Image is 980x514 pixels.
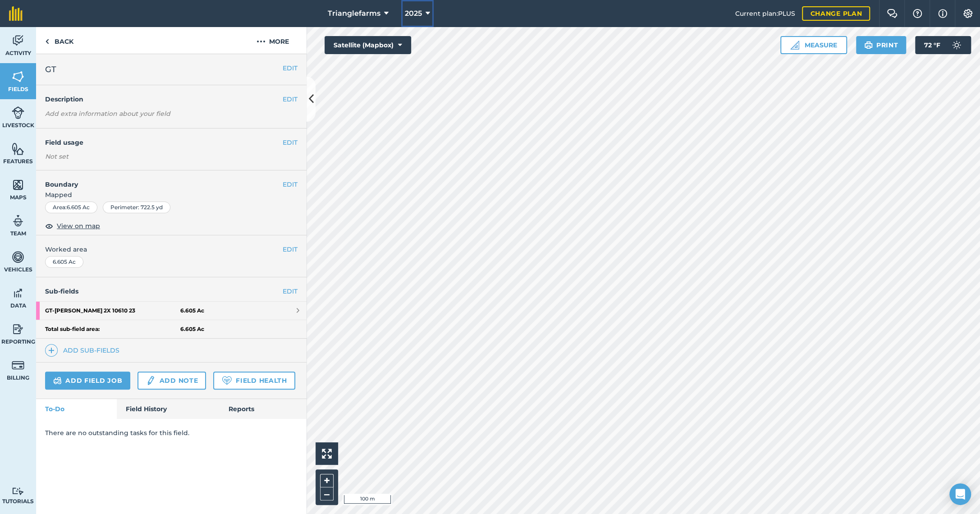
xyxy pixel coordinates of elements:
[735,9,795,18] span: Current plan : PLUS
[12,286,24,300] img: svg+xml;base64,PD94bWwgdmVyc2lvbj0iMS4wIiBlbmNvZGluZz0idXRmLTgiPz4KPCEtLSBHZW5lcmF0b3I6IEFkb2JlIE...
[117,399,219,419] a: Field History
[12,106,24,119] img: svg+xml;base64,PD94bWwgdmVyc2lvbj0iMS4wIiBlbmNvZGluZz0idXRmLTgiPz4KPCEtLSBHZW5lcmF0b3I6IEFkb2JlIE...
[45,244,298,254] span: Worked area
[45,63,56,76] span: GT
[962,9,973,18] img: A cog icon
[12,250,24,264] img: svg+xml;base64,PD94bWwgdmVyc2lvbj0iMS4wIiBlbmNvZGluZz0idXRmLTgiPz4KPCEtLSBHZW5lcmF0b3I6IEFkb2JlIE...
[320,474,334,487] button: +
[924,36,940,54] span: 72 ° F
[213,372,295,390] a: Field Health
[103,202,170,213] div: Perimeter : 722.5 yd
[915,36,971,54] button: 72 °F
[36,399,117,419] a: To-Do
[36,286,307,296] h4: Sub-fields
[45,302,180,320] strong: GT - [PERSON_NAME] 2X 10610 23
[45,94,298,104] h4: Description
[12,178,24,192] img: svg+xml;base64,PHN2ZyB4bWxucz0iaHR0cDovL3d3dy53My5vcmcvMjAwMC9zdmciIHdpZHRoPSI1NiIgaGVpZ2h0PSI2MC...
[36,190,307,200] span: Mapped
[322,449,332,459] img: Four arrows, one pointing top left, one top right, one bottom right and the last bottom left
[948,36,966,54] img: svg+xml;base64,PD94bWwgdmVyc2lvbj0iMS4wIiBlbmNvZGluZz0idXRmLTgiPz4KPCEtLSBHZW5lcmF0b3I6IEFkb2JlIE...
[856,36,907,54] button: Print
[12,214,24,228] img: svg+xml;base64,PD94bWwgdmVyc2lvbj0iMS4wIiBlbmNvZGluZz0idXRmLTgiPz4KPCEtLSBHZW5lcmF0b3I6IEFkb2JlIE...
[938,8,947,19] img: svg+xml;base64,PHN2ZyB4bWxucz0iaHR0cDovL3d3dy53My5vcmcvMjAwMC9zdmciIHdpZHRoPSIxNyIgaGVpZ2h0PSIxNy...
[53,375,62,386] img: svg+xml;base64,PD94bWwgdmVyc2lvbj0iMS4wIiBlbmNvZGluZz0idXRmLTgiPz4KPCEtLSBHZW5lcmF0b3I6IEFkb2JlIE...
[36,302,307,320] a: GT-[PERSON_NAME] 2X 10610 236.605 Ac
[36,27,82,54] a: Back
[790,41,799,50] img: Ruler icon
[949,483,971,505] div: Open Intercom Messenger
[320,487,334,500] button: –
[9,6,23,21] img: fieldmargin Logo
[887,9,898,18] img: Two speech bubbles overlapping with the left bubble in the forefront
[12,34,24,47] img: svg+xml;base64,PD94bWwgdmVyc2lvbj0iMS4wIiBlbmNvZGluZz0idXRmLTgiPz4KPCEtLSBHZW5lcmF0b3I6IEFkb2JlIE...
[256,36,266,47] img: svg+xml;base64,PHN2ZyB4bWxucz0iaHR0cDovL3d3dy53My5vcmcvMjAwMC9zdmciIHdpZHRoPSIyMCIgaGVpZ2h0PSIyNC...
[325,36,411,54] button: Satellite (Mapbox)
[45,326,180,333] strong: Total sub-field area:
[283,244,298,254] button: EDIT
[802,6,870,21] a: Change plan
[328,8,380,19] span: Trianglefarms
[912,9,923,18] img: A question mark icon
[45,152,298,161] div: Not set
[180,326,204,333] strong: 6.605 Ac
[405,8,422,19] span: 2025
[146,375,156,386] img: svg+xml;base64,PD94bWwgdmVyc2lvbj0iMS4wIiBlbmNvZGluZz0idXRmLTgiPz4KPCEtLSBHZW5lcmF0b3I6IEFkb2JlIE...
[45,138,283,147] h4: Field usage
[12,70,24,83] img: svg+xml;base64,PHN2ZyB4bWxucz0iaHR0cDovL3d3dy53My5vcmcvMjAwMC9zdmciIHdpZHRoPSI1NiIgaGVpZ2h0PSI2MC...
[12,487,24,496] img: svg+xml;base64,PD94bWwgdmVyc2lvbj0iMS4wIiBlbmNvZGluZz0idXRmLTgiPz4KPCEtLSBHZW5lcmF0b3I6IEFkb2JlIE...
[283,94,298,104] button: EDIT
[45,256,83,268] div: 6.605 Ac
[45,344,123,357] a: Add sub-fields
[12,322,24,336] img: svg+xml;base64,PD94bWwgdmVyc2lvbj0iMS4wIiBlbmNvZGluZz0idXRmLTgiPz4KPCEtLSBHZW5lcmF0b3I6IEFkb2JlIE...
[283,286,298,296] a: EDIT
[45,220,100,231] button: View on map
[12,142,24,156] img: svg+xml;base64,PHN2ZyB4bWxucz0iaHR0cDovL3d3dy53My5vcmcvMjAwMC9zdmciIHdpZHRoPSI1NiIgaGVpZ2h0PSI2MC...
[283,138,298,147] button: EDIT
[283,63,298,73] button: EDIT
[780,36,847,54] button: Measure
[45,110,170,118] em: Add extra information about your field
[283,179,298,189] button: EDIT
[137,372,206,390] a: Add note
[57,221,100,231] span: View on map
[45,220,53,231] img: svg+xml;base64,PHN2ZyB4bWxucz0iaHR0cDovL3d3dy53My5vcmcvMjAwMC9zdmciIHdpZHRoPSIxOCIgaGVpZ2h0PSIyNC...
[180,307,204,314] strong: 6.605 Ac
[45,202,97,213] div: Area : 6.605 Ac
[864,40,873,50] img: svg+xml;base64,PHN2ZyB4bWxucz0iaHR0cDovL3d3dy53My5vcmcvMjAwMC9zdmciIHdpZHRoPSIxOSIgaGVpZ2h0PSIyNC...
[220,399,307,419] a: Reports
[45,372,130,390] a: Add field job
[12,358,24,372] img: svg+xml;base64,PD94bWwgdmVyc2lvbj0iMS4wIiBlbmNvZGluZz0idXRmLTgiPz4KPCEtLSBHZW5lcmF0b3I6IEFkb2JlIE...
[45,428,298,438] p: There are no outstanding tasks for this field.
[45,36,49,47] img: svg+xml;base64,PHN2ZyB4bWxucz0iaHR0cDovL3d3dy53My5vcmcvMjAwMC9zdmciIHdpZHRoPSI5IiBoZWlnaHQ9IjI0Ii...
[36,170,283,189] h4: Boundary
[48,345,55,356] img: svg+xml;base64,PHN2ZyB4bWxucz0iaHR0cDovL3d3dy53My5vcmcvMjAwMC9zdmciIHdpZHRoPSIxNCIgaGVpZ2h0PSIyNC...
[239,27,307,54] button: More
